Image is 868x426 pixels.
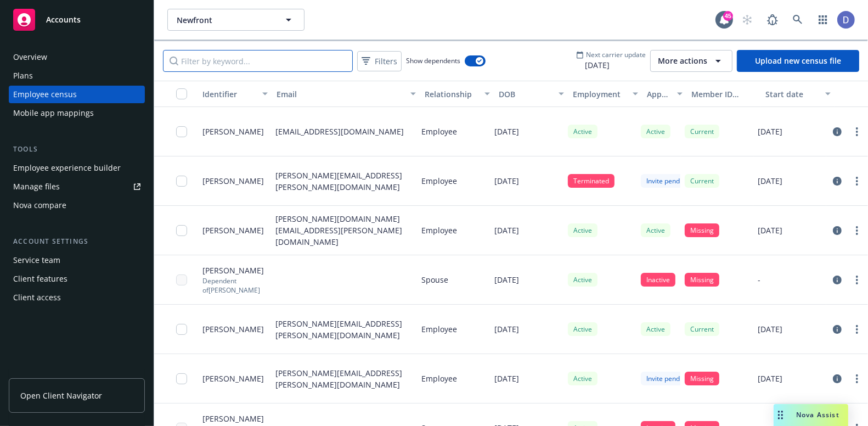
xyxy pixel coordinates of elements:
span: Show dependents [406,56,460,65]
button: Employment [568,81,642,107]
button: Newfront [167,9,305,31]
span: [PERSON_NAME] [202,175,264,187]
p: [DATE] [758,323,782,335]
span: [PERSON_NAME] [202,265,267,276]
a: more [850,323,864,336]
span: [PERSON_NAME] [202,225,264,236]
button: Member ID status [687,81,761,107]
div: Active [641,322,670,336]
a: Switch app [812,9,834,31]
p: [DATE] [495,126,520,137]
a: Manage files [9,178,145,195]
a: Client features [9,270,145,288]
div: Plans [13,67,33,85]
div: Active [641,125,670,138]
a: Nova compare [9,197,145,214]
a: circleInformation [831,323,844,336]
p: [DATE] [495,274,520,285]
div: Inactive [641,273,675,287]
p: Employee [421,175,457,187]
div: Relationship [425,88,478,100]
a: Client access [9,289,145,306]
p: [DATE] [758,126,782,137]
a: Search [787,9,809,31]
p: [PERSON_NAME][DOMAIN_NAME][EMAIL_ADDRESS][PERSON_NAME][DOMAIN_NAME] [275,213,413,248]
a: more [850,273,864,287]
a: Employee experience builder [9,159,145,177]
span: [PERSON_NAME] [202,373,264,384]
p: [PERSON_NAME][EMAIL_ADDRESS][PERSON_NAME][DOMAIN_NAME] [275,318,413,341]
div: Active [568,273,598,287]
a: Start snowing [736,9,758,31]
div: Nova compare [13,197,66,214]
p: [DATE] [758,373,782,384]
p: Spouse [421,274,448,285]
a: circleInformation [831,175,844,188]
div: Tools [9,144,145,155]
input: Toggle Row Selected [176,126,187,137]
div: Active [568,372,598,385]
button: DOB [494,81,568,107]
p: Dependent of [PERSON_NAME] [202,276,267,295]
span: Accounts [46,15,81,24]
a: more [850,372,864,385]
p: Employee [421,323,457,335]
div: Active [568,125,598,138]
input: Toggle Row Selected [176,225,187,236]
p: Employee [421,373,457,384]
input: Filter by keyword... [163,50,353,72]
div: Service team [13,251,60,269]
span: Filters [359,53,399,69]
input: Toggle Row Selected [176,373,187,384]
a: circleInformation [831,372,844,385]
a: circleInformation [831,224,844,237]
div: Terminated [568,174,615,188]
div: Overview [13,48,47,66]
p: [DATE] [758,225,782,236]
span: Nova Assist [796,410,839,419]
div: Member ID status [691,88,757,100]
div: App status [647,88,670,100]
span: [PERSON_NAME] [202,126,264,137]
input: Toggle Row Selected [176,274,187,285]
p: [DATE] [495,175,520,187]
a: Report a Bug [762,9,784,31]
input: Select all [176,88,187,99]
span: Newfront [177,14,272,26]
button: Start date [761,81,835,107]
a: more [850,175,864,188]
button: Identifier [198,81,272,107]
a: Employee census [9,86,145,103]
div: Active [568,223,598,237]
div: Mobile app mappings [13,104,94,122]
div: DOB [499,88,552,100]
p: Employee [421,126,457,137]
input: Toggle Row Selected [176,324,187,335]
div: Missing [685,273,719,287]
a: circleInformation [831,273,844,287]
span: [DATE] [576,59,646,71]
span: [PERSON_NAME] [202,413,267,424]
button: Filters [357,51,402,71]
a: more [850,224,864,237]
a: more [850,125,864,138]
input: Toggle Row Selected [176,176,187,187]
div: Manage files [13,178,60,195]
a: Upload new census file [737,50,859,72]
a: Service team [9,251,145,269]
span: Filters [375,55,397,67]
div: 45 [723,11,733,21]
a: Accounts [9,4,145,35]
div: Missing [685,223,719,237]
p: [PERSON_NAME][EMAIL_ADDRESS][PERSON_NAME][DOMAIN_NAME] [275,170,413,193]
div: Drag to move [774,404,787,426]
div: Invite pending [641,174,695,188]
a: Mobile app mappings [9,104,145,122]
a: circleInformation [831,125,844,138]
p: [DATE] [495,225,520,236]
p: - [758,274,760,285]
div: Active [641,223,670,237]
div: Client features [13,270,67,288]
div: Email [277,88,404,100]
div: Invite pending [641,372,695,385]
